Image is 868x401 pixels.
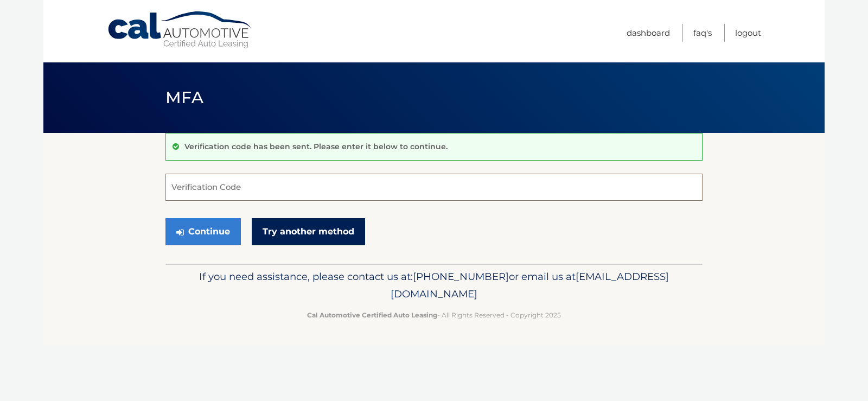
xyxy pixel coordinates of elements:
a: Dashboard [627,24,670,42]
a: Cal Automotive [107,11,253,49]
p: - All Rights Reserved - Copyright 2025 [173,309,695,321]
p: If you need assistance, please contact us at: or email us at [173,268,695,303]
strong: Cal Automotive Certified Auto Leasing [307,311,437,319]
button: Continue [165,218,241,245]
span: [PHONE_NUMBER] [413,270,509,283]
input: Verification Code [165,174,703,201]
a: FAQ's [693,24,712,42]
a: Logout [735,24,761,42]
span: MFA [165,87,203,107]
a: Try another method [252,218,365,245]
p: Verification code has been sent. Please enter it below to continue. [184,142,448,151]
span: [EMAIL_ADDRESS][DOMAIN_NAME] [391,270,669,300]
